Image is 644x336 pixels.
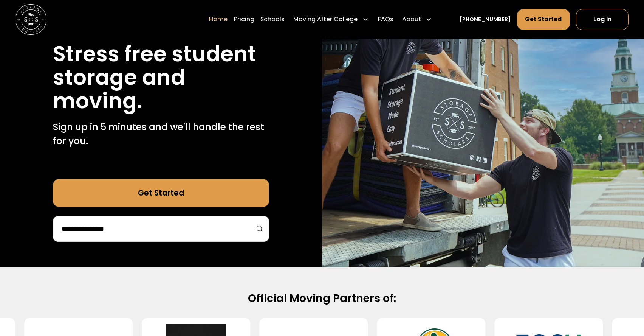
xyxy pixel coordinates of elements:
a: Pricing [234,9,254,30]
h1: Stress free student storage and moving. [53,42,269,113]
div: Moving After College [293,15,358,24]
a: [PHONE_NUMBER] [460,15,511,23]
a: Schools [260,9,284,30]
h2: Official Moving Partners of: [74,291,569,305]
div: About [399,9,435,30]
img: Storage Scholars main logo [15,4,46,35]
div: About [402,15,421,24]
div: Moving After College [290,9,372,30]
a: Get Started [53,179,269,207]
a: FAQs [378,9,393,30]
a: Get Started [517,9,570,30]
a: Log In [576,9,629,30]
a: Home [209,9,228,30]
p: Sign up in 5 minutes and we'll handle the rest for you. [53,120,269,148]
